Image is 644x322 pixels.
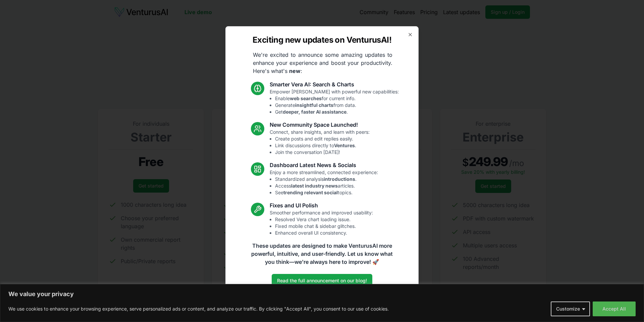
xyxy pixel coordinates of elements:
p: Smoother performance and improved usability: [270,209,373,236]
strong: latest industry news [291,183,338,189]
h3: New Community Space Launched! [270,121,370,129]
p: Connect, share insights, and learn with peers: [270,129,370,156]
li: Create posts and edit replies easily. [275,135,370,142]
li: Resolved Vera chart loading issue. [275,216,373,223]
li: Enhanced overall UI consistency. [275,230,373,236]
a: Read the full announcement on our blog! [272,274,372,287]
p: Enjoy a more streamlined, connected experience: [270,169,378,196]
li: Standardized analysis . [275,176,378,183]
h2: Exciting new updates on VenturusAI! [253,35,391,45]
h3: Dashboard Latest News & Socials [270,161,378,169]
li: Link discussions directly to . [275,142,370,149]
strong: web searches [290,95,322,101]
li: Generate from data. [275,102,399,109]
p: Empower [PERSON_NAME] with powerful new capabilities: [270,88,399,115]
li: Get . [275,109,399,115]
h3: Fixes and UI Polish [270,201,373,209]
strong: deeper, faster AI assistance [283,109,346,115]
li: See topics. [275,189,378,196]
h3: Smarter Vera AI: Search & Charts [270,80,399,88]
strong: trending relevant social [283,190,338,195]
li: Access articles. [275,183,378,189]
p: We're excited to announce some amazing updates to enhance your experience and boost your producti... [248,51,398,75]
li: Join the conversation [DATE]! [275,149,370,156]
strong: insightful charts [295,102,333,108]
li: Enable for current info. [275,95,399,102]
strong: new [289,68,301,74]
p: These updates are designed to make VenturusAI more powerful, intuitive, and user-friendly. Let us... [247,242,397,266]
strong: Ventures [334,143,355,148]
li: Fixed mobile chat & sidebar glitches. [275,223,373,230]
strong: introductions [324,176,355,182]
